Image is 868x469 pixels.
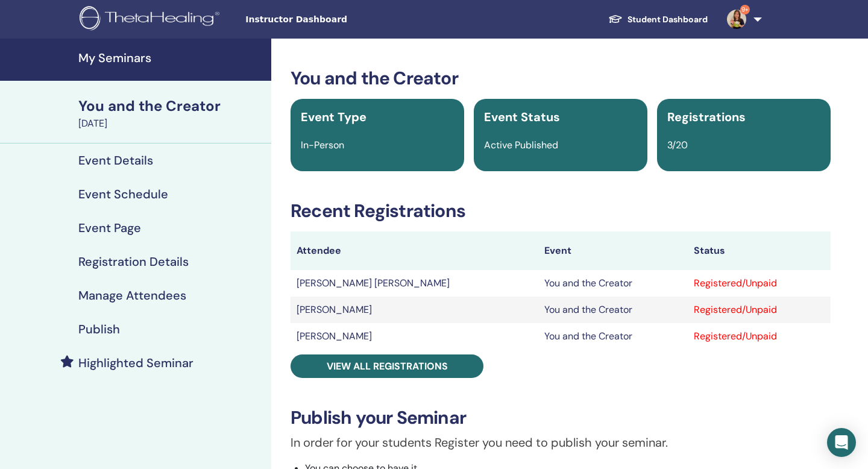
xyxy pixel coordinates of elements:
[484,109,560,125] span: Event Status
[694,303,825,317] div: Registered/Unpaid
[688,231,831,270] th: Status
[78,51,264,65] h4: My Seminars
[599,8,717,31] a: Student Dashboard
[327,360,448,373] span: View all registrations
[291,270,538,297] td: [PERSON_NAME] [PERSON_NAME]
[538,270,688,297] td: You and the Creator
[694,276,825,291] div: Registered/Unpaid
[740,5,750,14] span: 9+
[78,322,120,336] h4: Publish
[291,200,831,222] h3: Recent Registrations
[727,10,746,29] img: default.jpg
[78,187,168,201] h4: Event Schedule
[245,13,426,26] span: Instructor Dashboard
[301,109,366,125] span: Event Type
[80,6,224,33] img: logo.png
[291,407,831,429] h3: Publish your Seminar
[538,297,688,323] td: You and the Creator
[291,354,483,378] a: View all registrations
[538,231,688,270] th: Event
[78,254,189,269] h4: Registration Details
[608,14,623,24] img: graduation-cap-white.svg
[301,139,344,151] span: In-Person
[78,116,264,131] div: [DATE]
[291,297,538,323] td: [PERSON_NAME]
[78,221,141,235] h4: Event Page
[78,96,264,116] div: You and the Creator
[291,68,831,89] h3: You and the Creator
[78,153,153,168] h4: Event Details
[538,323,688,350] td: You and the Creator
[78,288,186,303] h4: Manage Attendees
[291,231,538,270] th: Attendee
[78,356,193,370] h4: Highlighted Seminar
[827,428,856,457] div: Open Intercom Messenger
[71,96,271,131] a: You and the Creator[DATE]
[291,433,831,452] p: In order for your students Register you need to publish your seminar.
[484,139,558,151] span: Active Published
[694,329,825,344] div: Registered/Unpaid
[291,323,538,350] td: [PERSON_NAME]
[667,109,746,125] span: Registrations
[667,139,688,151] span: 3/20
